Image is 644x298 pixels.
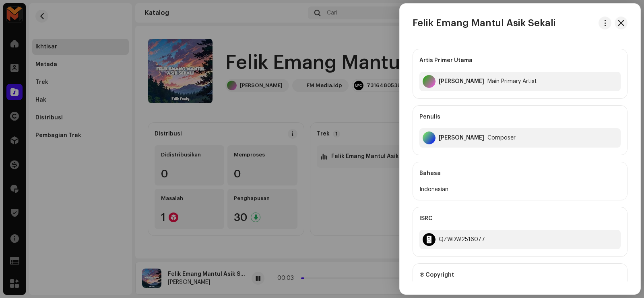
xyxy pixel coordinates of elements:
div: Main Primary Artist [487,78,537,85]
div: Indonesian [419,185,621,194]
h3: Felik Emang Mantul Asik Sekali [413,17,556,29]
div: Felix Fulvian Alfarizi [439,135,484,141]
div: Ⓟ Copyright [419,264,621,286]
div: Bahasa [419,162,621,185]
div: Composer [487,135,516,141]
div: Felik Fvnky [439,78,484,85]
div: Artis Primer Utama [419,49,621,72]
div: Penulis [419,106,621,128]
div: QZWDW2516077 [439,236,485,243]
div: ISRC [419,207,621,230]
